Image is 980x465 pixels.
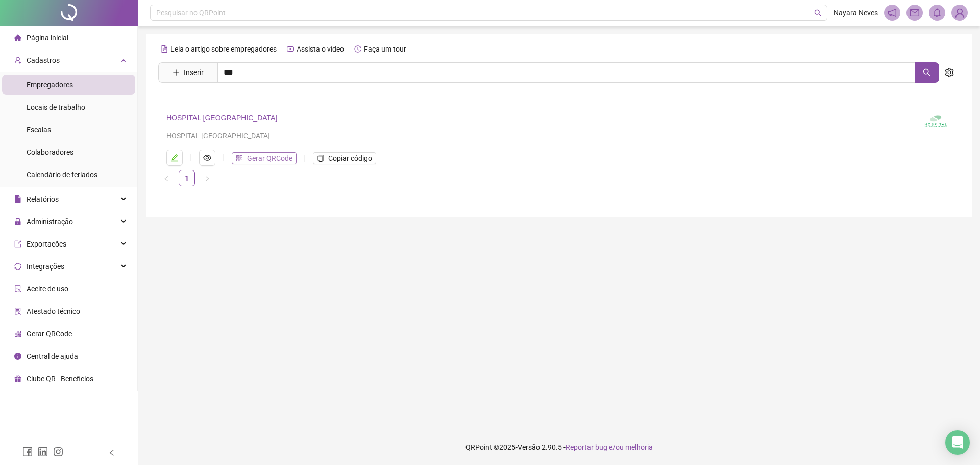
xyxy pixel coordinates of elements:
[14,34,21,41] span: home
[22,447,33,457] span: facebook
[27,262,64,271] span: Integrações
[834,7,878,18] span: Nayara Neves
[138,429,980,465] footer: QRPoint © 2025 - 2.90.5 -
[910,8,919,17] span: mail
[27,285,68,293] span: Aceite de uso
[297,45,344,53] span: Assista o vídeo
[27,103,85,111] span: Locais de trabalho
[945,430,970,455] div: Open Intercom Messenger
[945,68,954,77] span: setting
[232,152,297,164] button: Gerar QRCode
[161,45,168,53] span: file-text
[164,64,212,81] button: Inserir
[27,307,80,315] span: Atestado técnico
[158,170,175,186] button: left
[203,154,211,162] span: eye
[173,69,180,76] span: plus
[158,170,175,186] li: Página anterior
[923,68,931,77] span: search
[27,330,72,338] span: Gerar QRCode
[236,155,243,162] span: qrcode
[163,176,169,182] span: left
[184,67,204,78] span: Inserir
[199,170,215,186] button: right
[14,353,21,360] span: info-circle
[313,152,376,164] button: Copiar código
[27,34,68,42] span: Página inicial
[14,57,21,64] span: user-add
[14,330,21,337] span: qrcode
[27,126,51,134] span: Escalas
[247,153,292,164] span: Gerar QRCode
[170,154,179,162] span: edit
[27,170,97,179] span: Calendário de feriados
[518,443,540,451] span: Versão
[38,447,48,457] span: linkedin
[27,217,73,226] span: Administração
[199,170,215,186] li: Próxima página
[170,45,277,53] span: Leia o artigo sobre empregadores
[921,112,951,132] img: logo
[14,375,21,382] span: gift
[27,81,73,89] span: Empregadores
[566,443,653,451] span: Reportar bug e/ou melhoria
[27,148,73,156] span: Colaboradores
[27,375,93,383] span: Clube QR - Beneficios
[27,240,66,248] span: Exportações
[364,45,406,53] span: Faça um tour
[814,9,822,17] span: search
[27,352,78,360] span: Central de ajuda
[328,153,372,164] span: Copiar código
[14,285,21,292] span: audit
[354,45,361,53] span: history
[888,8,897,17] span: notification
[166,114,277,122] a: HOSPITAL [GEOGRAPHIC_DATA]
[179,170,195,186] li: 1
[204,176,210,182] span: right
[179,170,194,186] a: 1
[53,447,63,457] span: instagram
[14,195,21,203] span: file
[14,308,21,315] span: solution
[933,8,942,17] span: bell
[14,240,21,248] span: export
[952,5,967,20] img: 70989
[27,195,59,203] span: Relatórios
[287,45,294,53] span: youtube
[108,449,115,456] span: left
[14,218,21,225] span: lock
[166,130,909,141] div: HOSPITAL [GEOGRAPHIC_DATA]
[317,155,324,162] span: copy
[14,263,21,270] span: sync
[27,56,60,64] span: Cadastros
